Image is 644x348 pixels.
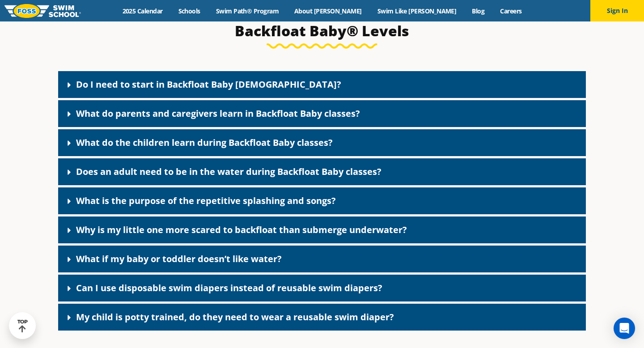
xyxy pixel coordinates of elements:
[76,311,394,323] a: My child is potty trained, do they need to wear a reusable swim diaper?
[58,216,586,243] div: Why is my little one more scared to backfloat than submerge underwater?
[464,7,492,15] a: Blog
[287,7,370,15] a: About [PERSON_NAME]
[58,129,586,156] div: What do the children learn during Backfloat Baby classes?
[58,100,586,127] div: What do parents and caregivers learn in Backfloat Baby classes?
[58,304,586,331] div: My child is potty trained, do they need to wear a reusable swim diaper?
[58,246,586,272] div: What if my baby or toddler doesn’t like water?
[4,4,81,18] img: FOSS Swim School Logo
[58,71,586,98] div: Do I need to start in Backfloat Baby [DEMOGRAPHIC_DATA]?
[58,275,586,301] div: Can I use disposable swim diapers instead of reusable swim diapers?
[76,78,341,90] a: Do I need to start in Backfloat Baby [DEMOGRAPHIC_DATA]?
[76,136,333,149] a: What do the children learn during Backfloat Baby classes?
[76,224,407,236] a: Why is my little one more scared to backfloat than submerge underwater?
[76,195,336,207] a: What is the purpose of the repetitive splashing and songs?
[76,253,282,265] a: What if my baby or toddler doesn’t like water?
[369,7,464,15] a: Swim Like [PERSON_NAME]
[111,22,533,40] h3: Backfloat Baby® Levels
[58,187,586,214] div: What is the purpose of the repetitive splashing and songs?
[114,7,170,15] a: 2025 Calendar
[76,166,381,178] a: Does an adult need to be in the water during Backfloat Baby classes?
[76,107,360,119] a: What do parents and caregivers learn in Backfloat Baby classes?
[17,319,28,333] div: TOP
[76,282,382,294] a: Can I use disposable swim diapers instead of reusable swim diapers?
[58,158,586,185] div: Does an adult need to be in the water during Backfloat Baby classes?
[170,7,208,15] a: Schools
[492,7,530,15] a: Careers
[208,7,286,15] a: Swim Path® Program
[614,318,635,339] div: Open Intercom Messenger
